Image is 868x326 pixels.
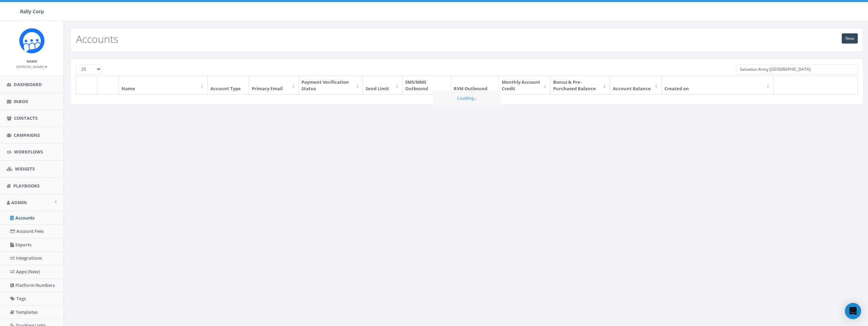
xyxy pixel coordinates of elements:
th: Send Limit [363,76,402,94]
span: Admin [11,199,27,206]
th: Monthly Account Credit [499,76,550,94]
small: [PERSON_NAME] [16,64,47,69]
th: Primary Email [249,76,299,94]
span: Dashboard [14,81,42,87]
span: Widgets [15,166,35,172]
th: SMS/MMS Outbound [402,76,451,94]
th: Bonus & Pre-Purchased Balance [550,76,610,94]
a: [PERSON_NAME] [16,63,47,69]
input: Type to search [736,64,858,74]
th: Payment Verification Status [299,76,363,94]
th: Name [119,76,208,94]
span: Workflows [14,149,43,155]
span: Playbooks [13,183,40,189]
h2: Accounts [76,33,118,45]
img: Icon_1.png [19,28,45,53]
span: Rally Corp [20,8,44,15]
div: Loading... [433,91,501,106]
span: Contacts [14,115,38,121]
th: Created on [662,76,774,94]
span: Campaigns [14,132,40,138]
small: Name [27,59,37,64]
span: Inbox [14,98,28,104]
th: Account Type [208,76,249,94]
a: New [842,33,858,44]
th: Account Balance [610,76,662,94]
div: Open Intercom Messenger [845,303,861,319]
th: RVM Outbound [451,76,499,94]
